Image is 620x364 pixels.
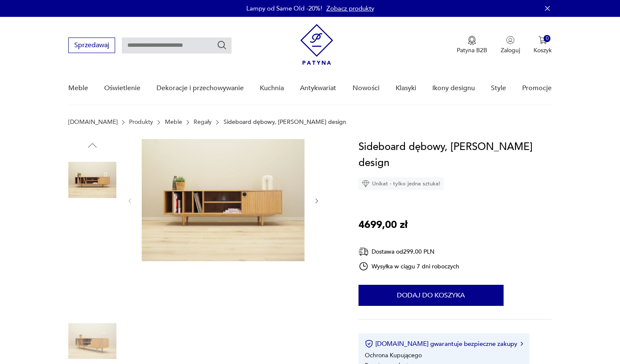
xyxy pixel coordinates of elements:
a: Meble [68,72,88,104]
img: Zdjęcie produktu Sideboard dębowy, skandynawski design [68,263,116,311]
a: Sprzedawaj [68,43,115,49]
p: Sideboard dębowy, [PERSON_NAME] design [224,119,346,126]
img: Ikona diamentu [362,180,369,187]
p: 4699,00 zł [359,217,407,233]
a: Produkty [129,119,153,126]
a: Nowości [353,72,380,104]
p: Koszyk [534,46,552,54]
a: Antykwariat [300,72,336,104]
a: Zobacz produkty [326,4,374,13]
a: Style [491,72,506,104]
img: Zdjęcie produktu Sideboard dębowy, skandynawski design [68,210,116,258]
a: Dekoracje i przechowywanie [156,72,244,104]
img: Ikona strzałki w prawo [520,342,523,346]
img: Ikona medalu [468,36,476,45]
a: Ikony designu [432,72,475,104]
div: Unikat - tylko jedna sztuka! [359,177,444,190]
a: Ikona medaluPatyna B2B [457,36,487,54]
button: Zaloguj [501,36,520,54]
a: Regały [194,119,212,126]
h1: Sideboard dębowy, [PERSON_NAME] design [359,139,552,171]
button: Dodaj do koszyka [359,285,504,306]
a: Kuchnia [260,72,284,104]
img: Zdjęcie produktu Sideboard dębowy, skandynawski design [68,156,116,204]
img: Patyna - sklep z meblami i dekoracjami vintage [300,24,333,65]
div: Wysyłka w ciągu 7 dni roboczych [359,261,460,271]
button: Patyna B2B [457,36,487,54]
div: 0 [544,35,551,42]
p: Lampy od Same Old -20%! [246,4,322,13]
button: Sprzedawaj [68,37,115,53]
img: Zdjęcie produktu Sideboard dębowy, skandynawski design [142,139,305,261]
button: Szukaj [217,40,227,50]
a: Promocje [522,72,552,104]
div: Dostawa od 299,00 PLN [359,246,460,257]
img: Ikonka użytkownika [506,36,515,44]
p: Zaloguj [501,46,520,54]
button: [DOMAIN_NAME] gwarantuje bezpieczne zakupy [365,340,523,348]
a: Oświetlenie [104,72,140,104]
li: Ochrona Kupującego [365,351,422,359]
p: Patyna B2B [457,46,487,54]
a: [DOMAIN_NAME] [68,119,118,126]
a: Meble [165,119,182,126]
img: Ikona koszyka [539,36,547,44]
button: 0Koszyk [534,36,552,54]
a: Klasyki [396,72,416,104]
img: Ikona dostawy [359,246,369,257]
img: Ikona certyfikatu [365,340,373,348]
